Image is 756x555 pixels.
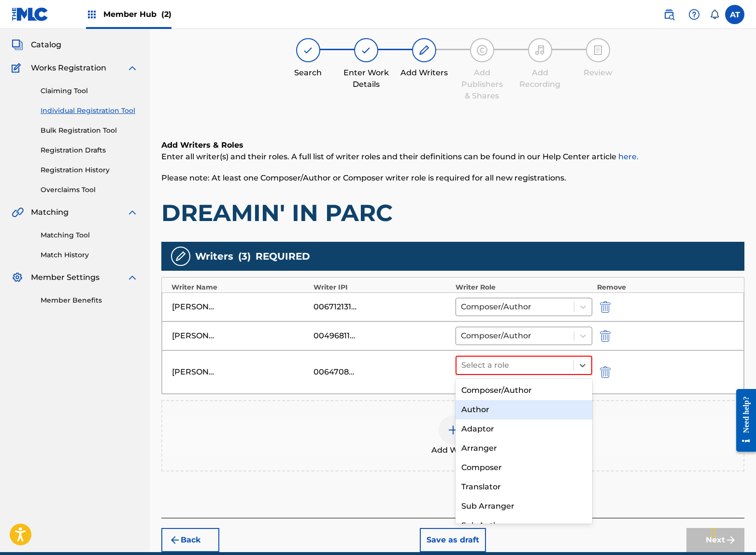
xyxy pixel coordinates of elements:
div: Drag [711,518,716,547]
div: User Menu [725,5,744,24]
span: REQUIRED [256,249,310,264]
div: Review [574,67,622,79]
a: here. [618,152,639,161]
img: step indicator icon for Review [592,44,604,56]
img: 12a2ab48e56ec057fbd8.svg [600,301,611,313]
img: step indicator icon for Add Recording [534,44,546,56]
div: Translator [456,477,592,497]
img: help [688,9,700,20]
span: Catalog [31,39,61,51]
a: CatalogCatalog [12,39,61,51]
div: Notifications [710,10,719,19]
div: Arranger [456,439,592,458]
img: Top Rightsholders [86,9,98,20]
div: Help [685,5,704,24]
img: expand [127,207,138,218]
img: add [447,424,459,436]
div: Writer Role [456,282,593,292]
img: MLC Logo [12,7,49,21]
div: Writer Name [171,282,309,292]
a: Registration History [41,165,138,175]
div: Add Publishers & Shares [458,67,506,102]
img: expand [127,272,138,283]
span: Member Hub [103,9,171,20]
img: 12a2ab48e56ec057fbd8.svg [600,330,611,342]
h1: DREAMIN' IN PARC [161,198,744,227]
a: Match History [41,250,138,260]
img: 12a2ab48e56ec057fbd8.svg [600,366,611,378]
a: Claiming Tool [41,86,138,96]
div: Remove [597,282,734,292]
img: Matching [12,207,24,218]
span: Add Writer [431,444,475,456]
img: step indicator icon for Enter Work Details [360,44,372,56]
div: Writer IPI [314,282,451,292]
img: expand [127,62,138,74]
img: search [663,9,675,20]
div: Sub Author [456,516,592,535]
a: Bulk Registration Tool [41,125,138,136]
a: Individual Registration Tool [41,106,138,116]
img: Catalog [12,39,23,51]
img: Member Settings [12,272,23,283]
img: writers [175,250,186,262]
span: Member Settings [31,272,100,283]
div: Search [284,67,332,79]
span: Enter all writer(s) and their roles. A full list of writer roles and their definitions can be fou... [161,152,639,161]
div: Enter Work Details [342,67,390,90]
img: Works Registration [12,62,24,74]
span: Matching [31,207,69,218]
span: Works Registration [31,62,106,74]
iframe: Chat Widget [708,509,756,555]
img: step indicator icon for Search [302,44,314,56]
a: Matching Tool [41,230,138,240]
h6: Add Writers & Roles [161,139,744,151]
div: Add Writers [400,67,448,79]
a: Public Search [659,5,679,24]
div: Add Recording [516,67,564,90]
div: Sub Arranger [456,497,592,516]
div: Composer [456,458,592,477]
a: Member Benefits [41,295,138,305]
img: 7ee5dd4eb1f8a8e3ef2f.svg [169,534,181,546]
iframe: Resource Center [729,382,756,459]
a: Registration Drafts [41,145,138,155]
span: (2) [161,10,171,19]
span: Please note: At least one Composer/Author or Composer writer role is required for all new registr... [161,173,566,182]
a: Overclaims Tool [41,185,138,195]
button: Save as draft [420,528,486,552]
div: Composer/Author [456,381,592,400]
div: Author [456,400,592,419]
span: Writers [195,249,233,264]
button: Back [161,528,219,552]
span: ( 3 ) [238,249,251,264]
img: step indicator icon for Add Publishers & Shares [476,44,488,56]
div: Adaptor [456,419,592,439]
img: step indicator icon for Add Writers [418,44,430,56]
